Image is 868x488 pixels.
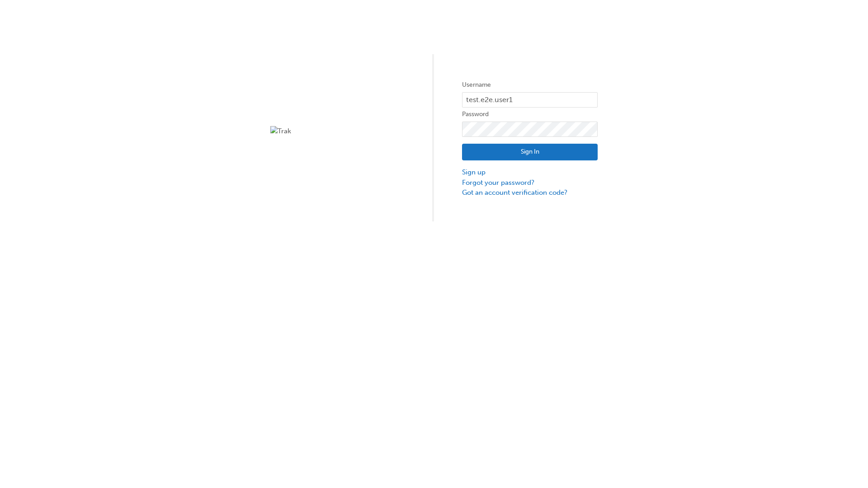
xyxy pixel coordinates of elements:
[462,144,598,161] button: Sign In
[462,109,598,120] label: Password
[462,80,598,90] label: Username
[270,126,406,136] img: Trak
[462,178,598,188] a: Forgot your password?
[462,92,598,108] input: Username
[462,167,598,178] a: Sign up
[462,188,598,198] a: Got an account verification code?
